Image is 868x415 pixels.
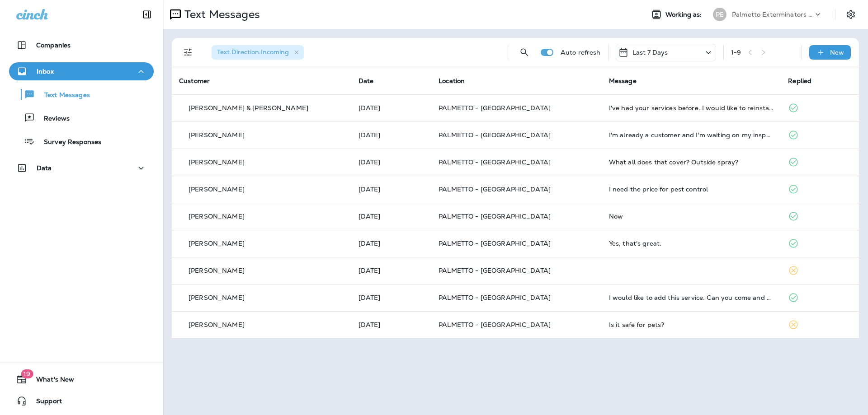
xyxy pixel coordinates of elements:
[179,43,197,61] button: Filters
[359,104,424,112] p: Sep 26, 2025 12:19 PM
[439,266,551,275] span: PALMETTO - [GEOGRAPHIC_DATA]
[665,11,704,19] span: Working as:
[9,370,154,388] button: 19What's New
[609,186,774,193] div: I need the price for pest control
[359,267,424,274] p: Sep 25, 2025 02:34 PM
[189,240,245,247] p: [PERSON_NAME]
[189,131,245,139] p: [PERSON_NAME]
[217,48,289,56] span: Text Direction : Incoming
[439,77,465,85] span: Location
[439,131,551,139] span: PALMETTO - [GEOGRAPHIC_DATA]
[830,49,844,56] p: New
[27,397,62,408] span: Support
[359,294,424,301] p: Sep 23, 2025 11:09 AM
[609,131,774,139] div: I'm already a customer and I'm waiting on my inspection , can you help with that?
[609,104,774,112] div: I've had your services before. I would like to reinstate them
[35,115,70,123] p: Reviews
[9,108,154,127] button: Reviews
[9,36,154,54] button: Companies
[515,43,533,61] button: Search Messages
[732,11,813,18] p: Palmetto Exterminators LLC
[181,8,260,21] p: Text Messages
[632,49,668,56] p: Last 7 Days
[134,5,160,23] button: Collapse Sidebar
[713,8,726,21] div: PE
[439,158,551,166] span: PALMETTO - [GEOGRAPHIC_DATA]
[609,213,774,220] div: Now
[439,212,551,220] span: PALMETTO - [GEOGRAPHIC_DATA]
[359,159,424,166] p: Sep 26, 2025 12:13 PM
[212,45,304,60] div: Text Direction:Incoming
[439,239,551,247] span: PALMETTO - [GEOGRAPHIC_DATA]
[561,49,601,56] p: Auto refresh
[609,294,774,301] div: I would like to add this service. Can you come and do the interior on 10/1?
[9,62,154,80] button: Inbox
[189,186,245,193] p: [PERSON_NAME]
[35,91,90,100] p: Text Messages
[359,321,424,328] p: Sep 23, 2025 10:55 AM
[189,321,245,328] p: [PERSON_NAME]
[9,85,154,104] button: Text Messages
[9,392,154,410] button: Support
[359,186,424,193] p: Sep 26, 2025 09:40 AM
[189,267,245,274] p: [PERSON_NAME]
[359,77,374,85] span: Date
[439,185,551,193] span: PALMETTO - [GEOGRAPHIC_DATA]
[189,213,245,220] p: [PERSON_NAME]
[21,369,33,378] span: 19
[36,42,71,49] p: Companies
[189,159,245,166] p: [PERSON_NAME]
[609,321,774,328] div: Is it safe for pets?
[731,49,741,56] div: 1 - 9
[439,104,551,112] span: PALMETTO - [GEOGRAPHIC_DATA]
[843,6,859,23] button: Settings
[359,131,424,139] p: Sep 26, 2025 12:13 PM
[37,164,52,172] p: Data
[439,321,551,329] span: PALMETTO - [GEOGRAPHIC_DATA]
[9,159,154,177] button: Data
[788,77,811,85] span: Replied
[35,138,101,147] p: Survey Responses
[27,376,74,387] span: What's New
[609,240,774,247] div: Yes, that's great.
[609,77,637,85] span: Message
[609,159,774,166] div: What all does that cover? Outside spray?
[359,240,424,247] p: Sep 25, 2025 04:55 PM
[189,104,308,112] p: [PERSON_NAME] & [PERSON_NAME]
[9,132,154,151] button: Survey Responses
[37,68,54,75] p: Inbox
[189,294,245,301] p: [PERSON_NAME]
[439,294,551,302] span: PALMETTO - [GEOGRAPHIC_DATA]
[179,77,210,85] span: Customer
[359,213,424,220] p: Sep 26, 2025 09:24 AM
